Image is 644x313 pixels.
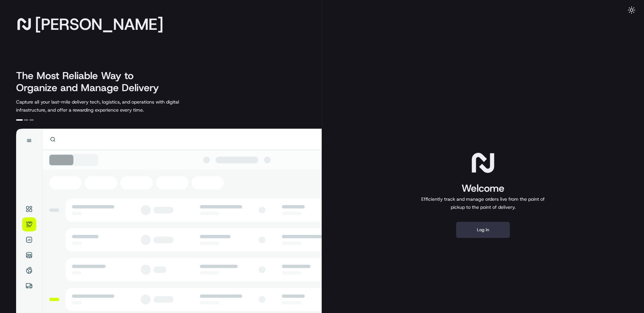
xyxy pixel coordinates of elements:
[35,17,163,31] span: [PERSON_NAME]
[419,182,547,195] h1: Welcome
[16,98,209,114] p: Capture all your last-mile delivery tech, logistics, and operations with digital infrastructure, ...
[419,195,547,211] p: Efficiently track and manage orders live from the point of pickup to the point of delivery.
[456,222,510,238] button: Log in
[16,70,166,94] h2: The Most Reliable Way to Organize and Manage Delivery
